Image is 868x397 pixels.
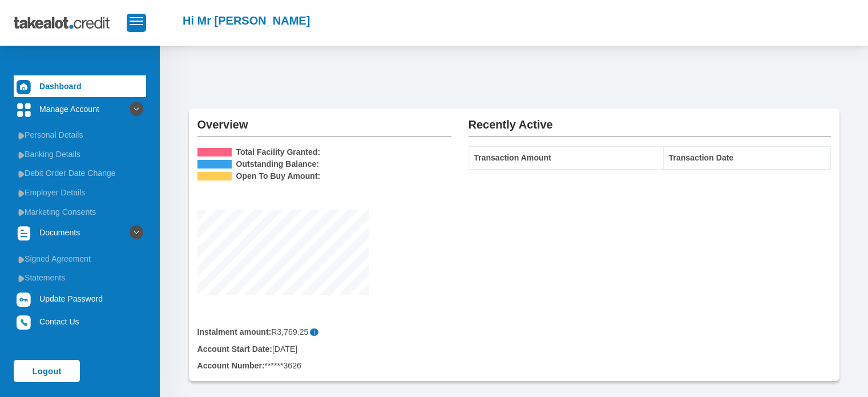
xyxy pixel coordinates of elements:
[18,132,25,139] img: menu arrow
[14,203,146,221] a: Marketing Consents
[18,256,25,263] img: menu arrow
[14,268,146,287] a: Statements
[236,170,321,182] b: Open To Buy Amount:
[14,145,146,163] a: Banking Details
[18,190,25,197] img: menu arrow
[236,146,321,158] b: Total Facility Granted:
[14,98,146,120] a: Manage Account
[236,158,320,170] b: Outstanding Balance:
[14,250,146,268] a: Signed Agreement
[469,109,831,131] h2: Recently Active
[197,327,272,336] b: Instalment amount:
[183,14,310,27] h2: Hi Mr [PERSON_NAME]
[14,75,146,97] a: Dashboard
[197,326,451,338] div: R3,769.25
[197,344,272,354] b: Account Start Date:
[18,170,25,178] img: menu arrow
[14,288,146,310] a: Update Password
[14,222,146,243] a: Documents
[18,151,25,159] img: menu arrow
[310,328,318,336] span: Please note that the instalment amount provided does not include the monthly fee, which will be i...
[14,311,146,332] a: Contact Us
[189,343,460,355] div: [DATE]
[18,275,25,282] img: menu arrow
[18,208,25,216] img: menu arrow
[197,109,451,131] h2: Overview
[197,361,265,370] b: Account Number:
[14,360,80,382] a: Logout
[14,164,146,182] a: Debit Order Date Change
[14,183,146,202] a: Employer Details
[14,126,146,144] a: Personal Details
[664,147,831,170] th: Transaction Date
[469,147,664,170] th: Transaction Amount
[14,9,127,37] img: takealot_credit_logo.svg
